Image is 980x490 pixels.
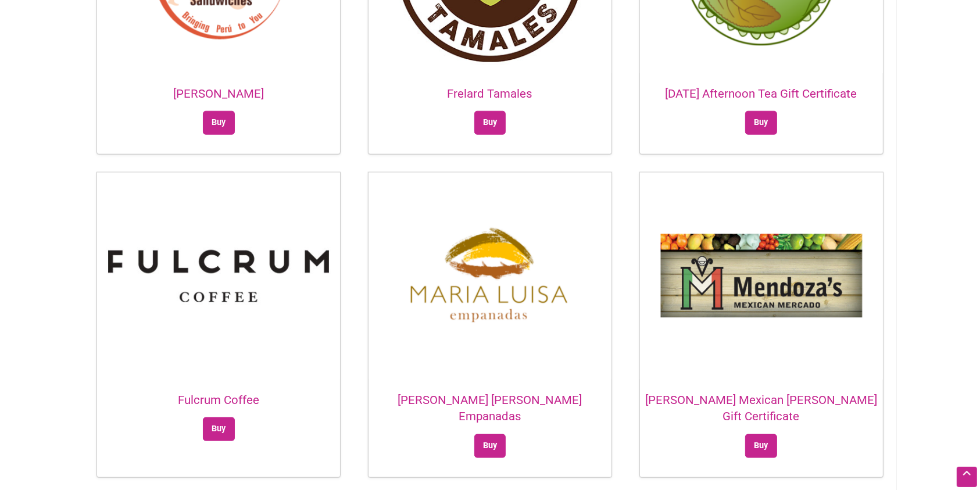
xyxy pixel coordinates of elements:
a: Select options for “Friday Afternoon Tea Gift Certificate” [745,111,777,135]
a: Select options for “Mendoza's Mexican Mercado Gift Certificate” [745,434,777,458]
h2: Fulcrum Coffee [97,392,340,409]
a: [PERSON_NAME] Mexican [PERSON_NAME] Gift Certificate [640,270,883,425]
div: Scroll Back to Top [957,467,977,487]
h2: [DATE] Afternoon Tea Gift Certificate [640,85,883,102]
img: Maria Luisa Empanadas [369,173,611,380]
h2: [PERSON_NAME] Mexican [PERSON_NAME] Gift Certificate [640,392,883,425]
a: Select options for “Frelard Tamales” [474,111,506,135]
a: [PERSON_NAME] [PERSON_NAME] Empanadas [369,270,611,425]
a: Select options for “Don Lucho's” [203,111,235,135]
img: Mendoza's Mexican Mercado logo [640,173,883,380]
a: Select options for “Maria Luisa Empanadas” [474,434,506,458]
a: Fulcrum Coffee [97,270,340,409]
h2: [PERSON_NAME] [PERSON_NAME] Empanadas [369,392,611,425]
img: Fulcrum Coffee Logo [97,173,340,380]
h2: [PERSON_NAME] [97,85,340,102]
a: Select options for “Fulcrum Coffee” [203,417,235,441]
h2: Frelard Tamales [369,85,611,102]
